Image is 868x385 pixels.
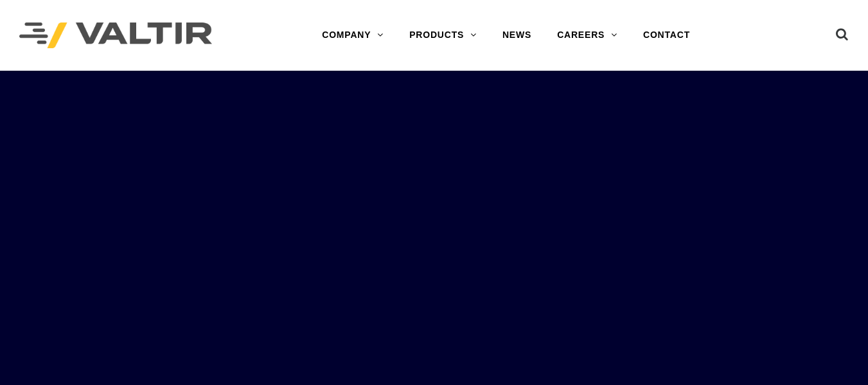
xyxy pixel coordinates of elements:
[490,22,544,48] a: NEWS
[630,22,703,48] a: CONTACT
[309,22,396,48] a: COMPANY
[19,22,212,49] img: Valtir
[396,22,490,48] a: PRODUCTS
[544,22,630,48] a: CAREERS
